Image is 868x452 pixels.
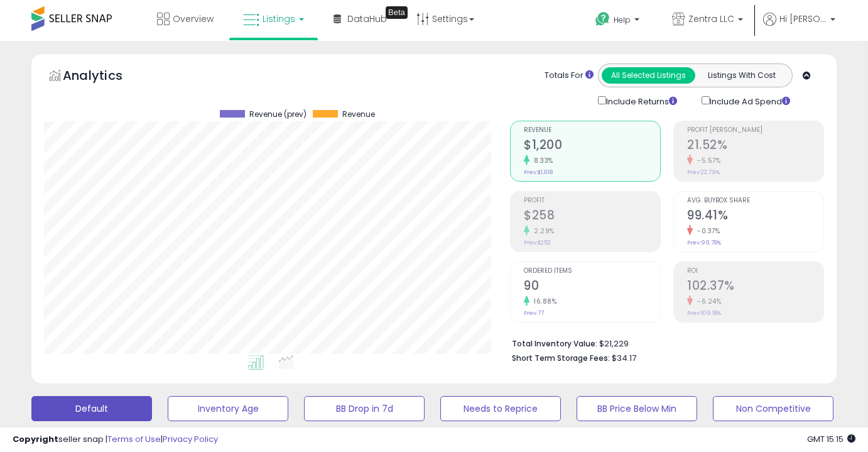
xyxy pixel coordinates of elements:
small: Prev: 22.79% [687,168,720,176]
i: Get Help [595,11,610,27]
h2: $258 [524,208,660,225]
small: Prev: $252 [524,239,551,246]
h2: 90 [524,278,660,295]
small: Prev: $1,108 [524,168,553,176]
span: Profit [524,197,660,204]
span: Profit [PERSON_NAME] [687,127,823,134]
a: Privacy Policy [163,433,218,445]
strong: Copyright [13,433,58,445]
h2: 102.37% [687,278,823,295]
a: Help [585,2,652,41]
span: Revenue [342,110,375,119]
button: BB Drop in 7d [304,396,425,421]
small: 2.29% [529,226,555,236]
h2: $1,200 [524,138,660,155]
small: Prev: 99.78% [687,239,721,246]
span: Overview [173,13,214,25]
button: Inventory Age [168,396,288,421]
span: Listings [263,13,295,25]
b: Total Inventory Value: [512,338,597,349]
span: Zentra LLC [688,13,734,25]
span: ROI [687,268,823,275]
small: -6.24% [693,297,721,306]
div: Include Returns [589,94,692,108]
span: 2025-10-7 15:15 GMT [807,433,855,445]
div: Totals For [545,70,594,82]
span: Hi [PERSON_NAME] [779,13,827,25]
button: All Selected Listings [602,67,695,84]
span: Ordered Items [524,268,660,275]
button: BB Price Below Min [577,396,697,421]
div: Tooltip anchor [386,6,408,19]
button: Non Competitive [713,396,833,421]
span: DataHub [347,13,387,25]
span: $34.17 [612,352,636,364]
li: $21,229 [512,335,815,350]
small: Prev: 77 [524,309,544,317]
small: 16.88% [529,297,556,306]
span: Revenue [524,127,660,134]
button: Default [31,396,152,421]
a: Hi [PERSON_NAME] [763,13,835,41]
span: Revenue (prev) [249,110,307,119]
h2: 21.52% [687,138,823,155]
div: Include Ad Spend [692,94,810,108]
h5: Analytics [63,67,147,87]
span: Help [614,14,631,25]
small: Prev: 109.18% [687,309,721,317]
span: Avg. Buybox Share [687,197,823,204]
small: -0.37% [693,226,720,236]
a: Terms of Use [107,433,161,445]
h2: 99.41% [687,208,823,225]
button: Needs to Reprice [440,396,561,421]
small: -5.57% [693,156,720,165]
button: Listings With Cost [695,67,788,84]
small: 8.33% [529,156,553,165]
div: seller snap | | [13,434,218,446]
b: Short Term Storage Fees: [512,353,610,363]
